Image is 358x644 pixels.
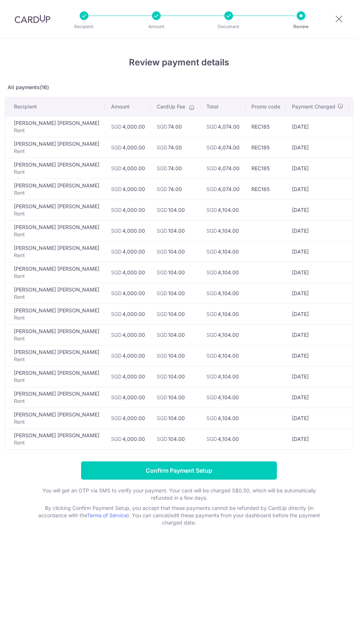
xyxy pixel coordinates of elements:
[111,123,122,130] span: SGD
[286,428,349,449] td: [DATE]
[5,158,105,179] td: [PERSON_NAME] [PERSON_NAME]
[14,314,99,321] p: Rent
[151,283,201,304] td: 104.00
[157,332,167,338] span: SGD
[206,394,217,400] span: SGD
[151,158,201,179] td: 74.00
[5,199,105,220] td: [PERSON_NAME] [PERSON_NAME]
[151,324,201,345] td: 104.00
[206,436,217,442] span: SGD
[151,137,201,158] td: 74.00
[14,273,99,280] p: Rent
[157,103,185,110] span: CardUp Fee
[105,262,151,283] td: 4,000.00
[157,228,167,234] span: SGD
[312,622,351,640] iframe: Opens a widget where you can find more information
[157,123,167,130] span: SGD
[14,377,99,384] p: Rent
[111,248,122,255] span: SGD
[14,127,99,134] p: Rent
[286,220,349,241] td: [DATE]
[201,137,245,158] td: 4,074.00
[111,207,122,213] span: SGD
[151,199,201,220] td: 104.00
[286,283,349,304] td: [DATE]
[111,228,122,234] span: SGD
[206,311,217,317] span: SGD
[201,179,245,199] td: 4,074.00
[14,418,99,426] p: Rent
[14,293,99,301] p: Rent
[201,345,245,366] td: 4,104.00
[105,97,151,116] th: Amount
[206,373,217,380] span: SGD
[64,23,104,30] p: Recipient
[201,199,245,220] td: 4,104.00
[15,15,50,23] img: CardUp
[206,144,217,150] span: SGD
[157,207,167,213] span: SGD
[111,269,122,275] span: SGD
[286,345,349,366] td: [DATE]
[206,415,217,421] span: SGD
[111,144,122,150] span: SGD
[245,116,286,137] td: REC185
[286,324,349,345] td: [DATE]
[105,366,151,387] td: 4,000.00
[245,179,286,199] td: REC185
[206,165,217,171] span: SGD
[286,179,349,199] td: [DATE]
[286,137,349,158] td: [DATE]
[151,387,201,408] td: 104.00
[14,231,99,238] p: Rent
[206,353,217,359] span: SGD
[206,290,217,296] span: SGD
[157,436,167,442] span: SGD
[81,461,277,480] input: Confirm Payment Setup
[201,283,245,304] td: 4,104.00
[201,408,245,428] td: 4,104.00
[281,23,321,30] p: Review
[5,324,105,345] td: [PERSON_NAME] [PERSON_NAME]
[286,408,349,428] td: [DATE]
[105,179,151,199] td: 4,000.00
[286,241,349,262] td: [DATE]
[286,116,349,137] td: [DATE]
[5,387,105,408] td: [PERSON_NAME] [PERSON_NAME]
[14,252,99,259] p: Rent
[286,366,349,387] td: [DATE]
[105,283,151,304] td: 4,000.00
[105,220,151,241] td: 4,000.00
[206,123,217,130] span: SGD
[5,56,353,69] h4: Review payment details
[5,84,353,91] p: All payments(16)
[5,366,105,387] td: [PERSON_NAME] [PERSON_NAME]
[5,262,105,283] td: [PERSON_NAME] [PERSON_NAME]
[105,428,151,449] td: 4,000.00
[151,241,201,262] td: 104.00
[157,269,167,275] span: SGD
[206,228,217,234] span: SGD
[157,311,167,317] span: SGD
[206,332,217,338] span: SGD
[105,304,151,324] td: 4,000.00
[5,345,105,366] td: [PERSON_NAME] [PERSON_NAME]
[151,408,201,428] td: 104.00
[206,186,217,192] span: SGD
[14,397,99,405] p: Rent
[286,262,349,283] td: [DATE]
[14,148,99,155] p: Rent
[111,415,122,421] span: SGD
[105,137,151,158] td: 4,000.00
[5,179,105,199] td: [PERSON_NAME] [PERSON_NAME]
[111,311,122,317] span: SGD
[201,304,245,324] td: 4,104.00
[245,158,286,179] td: REC185
[105,241,151,262] td: 4,000.00
[14,335,99,342] p: Rent
[151,345,201,366] td: 104.00
[286,387,349,408] td: [DATE]
[245,97,286,116] th: Promo code
[5,137,105,158] td: [PERSON_NAME] [PERSON_NAME]
[157,144,167,150] span: SGD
